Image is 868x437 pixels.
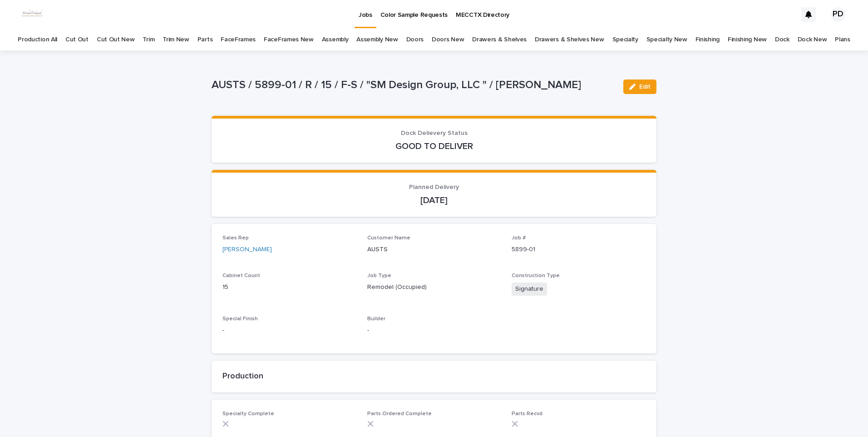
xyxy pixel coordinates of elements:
p: [DATE] [222,195,646,206]
a: [PERSON_NAME] [222,245,272,254]
span: Construction Type [512,273,560,278]
div: PD [831,7,845,22]
a: Doors [406,29,424,50]
a: Specialty [612,29,638,50]
p: - [367,326,501,335]
a: Dock New [798,29,827,50]
p: 15 [222,283,356,292]
a: FaceFrames [221,29,256,50]
p: Remodel (Occupied) [367,283,501,292]
span: Parts Recvd [512,411,542,417]
a: Doors New [432,29,464,50]
p: GOOD TO DELIVER [222,141,646,152]
span: Job # [512,235,526,241]
button: Edit [623,79,656,94]
a: Drawers & Shelves New [535,29,604,50]
a: Dock [775,29,789,50]
a: Production All [18,29,57,50]
span: Dock Delievery Status [401,130,468,136]
a: FaceFrames New [264,29,314,50]
span: Cabinet Count [222,273,260,278]
a: Assembly New [356,29,398,50]
p: 5899-01 [512,245,646,254]
a: Finishing New [728,29,767,50]
p: - [222,326,356,335]
p: AUSTS [367,245,501,254]
span: Builder [367,316,385,322]
img: dhEtdSsQReaQtgKTuLrt [18,5,46,24]
a: Cut Out New [97,29,135,50]
h2: Production [222,372,646,382]
span: Sales Rep [222,235,249,241]
a: Finishing [695,29,720,50]
span: Edit [639,84,651,90]
span: Job Type [367,273,391,278]
span: Specialty Complete [222,411,274,417]
span: Planned Delivery [409,184,459,190]
a: Specialty New [646,29,687,50]
span: Special Finish [222,316,258,322]
a: Plans [835,29,850,50]
a: Assembly [322,29,349,50]
a: Cut Out [65,29,89,50]
p: AUSTS / 5899-01 / R / 15 / F-S / "SM Design Group, LLC " / [PERSON_NAME] [212,79,616,92]
a: Trim New [163,29,189,50]
span: Signature [512,283,547,296]
span: Parts Ordered Complete [367,411,432,417]
span: Customer Name [367,235,410,241]
a: Parts [197,29,212,50]
a: Trim [143,29,154,50]
a: Drawers & Shelves [472,29,527,50]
